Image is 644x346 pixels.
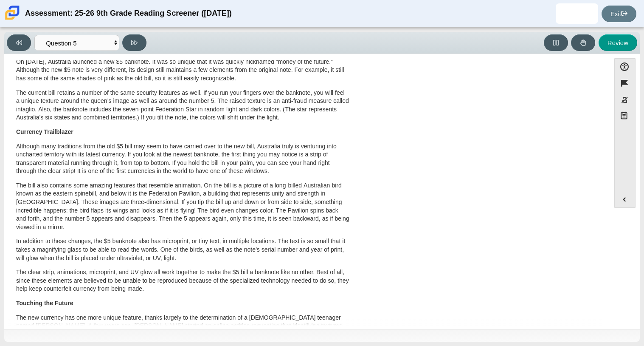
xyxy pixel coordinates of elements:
p: Although many traditions from the old $5 bill may seem to have carried over to the new bill, Aust... [16,142,349,176]
button: Review [599,34,637,51]
button: Open Accessibility Menu [614,58,636,75]
div: Assessment items [8,58,606,326]
button: Toggle response masking [614,92,636,108]
b: Currency Trailblazer [16,128,73,136]
b: Touching the Future [16,299,73,307]
button: Flag item [614,75,636,91]
img: deshari.moss.H7ul6N [570,7,584,20]
p: The bill also contains some amazing features that resemble animation. On the bill is a picture of... [16,182,349,232]
img: Carmen School of Science & Technology [3,4,21,22]
p: In addition to these changes, the $5 banknote also has microprint, or tiny text, in multiple loca... [16,237,349,262]
button: Notepad [614,108,636,126]
div: Assessment: 25-26 9th Grade Reading Screener ([DATE]) [25,3,232,24]
button: Raise Your Hand [571,34,595,51]
a: Carmen School of Science & Technology [3,16,21,23]
a: Exit [602,6,636,22]
p: On [DATE], Australia launched a new $5 banknote. It was so unique that it was quickly nicknamed “... [16,58,349,83]
p: The current bill retains a number of the same security features as well. If you run your fingers ... [16,89,349,122]
p: The clear strip, animations, microprint, and UV glow all work together to make the $5 bill a bank... [16,268,349,293]
button: Expand menu. Displays the button labels. [615,191,635,207]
